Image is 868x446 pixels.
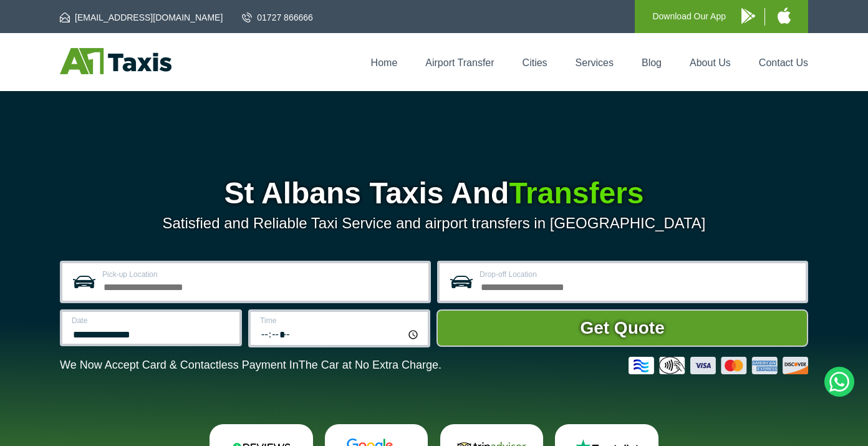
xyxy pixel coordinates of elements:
a: About Us [690,57,731,68]
p: Satisfied and Reliable Taxi Service and airport transfers in [GEOGRAPHIC_DATA] [60,215,808,232]
a: Blog [642,57,662,68]
img: A1 Taxis Android App [741,8,755,24]
button: Get Quote [436,309,808,347]
label: Date [72,317,232,324]
img: Credit And Debit Cards [629,357,808,374]
a: Services [576,57,614,68]
img: A1 Taxis St Albans LTD [60,48,171,74]
img: A1 Taxis iPhone App [778,7,791,24]
a: Home [371,57,398,68]
h1: St Albans Taxis And [60,178,808,208]
a: Contact Us [759,57,808,68]
p: Download Our App [652,9,726,24]
a: Airport Transfer [425,57,494,68]
a: Cities [523,57,547,68]
label: Drop-off Location [480,271,798,278]
label: Pick-up Location [102,271,421,278]
span: The Car at No Extra Charge. [299,359,441,371]
label: Time [260,317,420,324]
a: [EMAIL_ADDRESS][DOMAIN_NAME] [60,11,223,24]
p: We Now Accept Card & Contactless Payment In [60,359,441,372]
span: Transfers [509,177,644,210]
a: 01727 866666 [242,11,313,24]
